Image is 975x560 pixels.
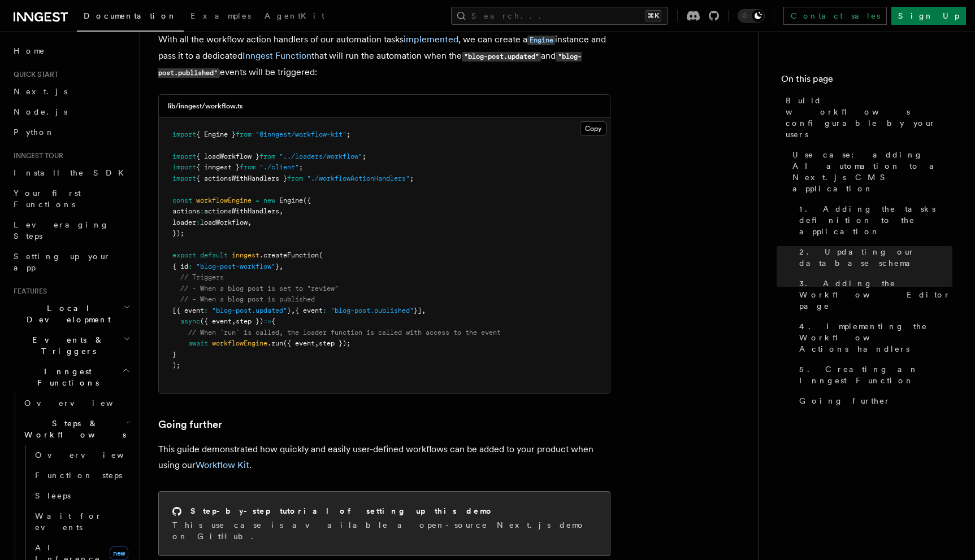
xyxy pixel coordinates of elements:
[267,339,283,347] span: .run
[204,307,208,314] span: :
[188,329,501,336] span: // When `run` is called, the loader function is called with access to the event
[279,152,362,160] span: "../loaders/workflow"
[196,163,240,171] span: { inngest }
[200,207,204,215] span: :
[204,207,279,215] span: actionsWithHandlers
[172,361,180,369] span: );
[84,11,177,20] span: Documentation
[303,196,311,204] span: ({
[14,45,45,56] span: Home
[20,393,133,413] a: Overview
[799,364,952,386] span: 5. Creating an Inngest Function
[200,251,228,259] span: default
[255,196,259,204] span: =
[212,307,287,314] span: "blog-post.updated"
[196,152,259,160] span: { loadWorkflow }
[9,330,133,361] button: Events & Triggers
[331,307,414,314] span: "blog-post.published"
[158,417,222,432] a: Going further
[9,81,133,102] a: Next.js
[168,102,243,111] h3: lib/inngest/workflow.ts
[783,7,887,25] a: Contact sales
[795,316,952,359] a: 4. Implementing the Workflow Actions handlers
[9,361,133,393] button: Inngest Functions
[795,359,952,391] a: 5. Creating an Inngest Function
[738,9,765,23] button: Toggle dark mode
[527,34,555,45] a: Engine
[275,262,279,270] span: }
[14,128,55,137] span: Python
[196,218,200,226] span: :
[799,395,891,406] span: Going further
[795,199,952,242] a: 1. Adding the tasks definition to the application
[295,307,323,314] span: { event
[9,70,58,79] span: Quick start
[24,399,141,408] span: Overview
[891,7,966,25] a: Sign Up
[196,460,249,470] a: Workflow Kit
[9,163,133,183] a: Install the SDK
[781,90,952,145] a: Build workflows configurable by your users
[35,491,71,500] span: Sleeps
[9,366,122,388] span: Inngest Functions
[410,174,414,182] span: ;
[799,246,952,269] span: 2. Updating our database schema
[9,246,133,278] a: Setting up your app
[580,121,606,136] button: Copy
[263,196,275,204] span: new
[180,317,200,325] span: async
[799,321,952,355] span: 4. Implementing the Workflow Actions handlers
[180,285,339,292] span: // - When a blog post is set to "review"
[242,50,311,61] a: Inngest Function
[35,471,122,480] span: Function steps
[232,317,236,325] span: ,
[362,152,366,160] span: ;
[158,441,610,473] p: This guide demonstrated how quickly and easily user-defined workflows can be added to your produc...
[196,262,275,270] span: "blog-post-workflow"
[9,298,133,330] button: Local Development
[279,262,283,270] span: ,
[799,203,952,237] span: 1. Adding the tasks definition to the application
[77,3,184,32] a: Documentation
[259,152,275,160] span: from
[9,151,63,160] span: Inngest tour
[172,207,200,215] span: actions
[271,317,275,325] span: {
[315,339,319,347] span: ,
[462,52,541,62] code: "blog-post.updated"
[158,52,582,78] code: "blog-post.published"
[287,174,303,182] span: from
[781,72,952,90] h4: On this page
[158,491,610,556] a: Step-by-step tutorial of setting up this demoThis use case is available a open-source Next.js dem...
[645,10,661,21] kbd: ⌘K
[9,102,133,122] a: Node.js
[422,307,426,314] span: ,
[14,189,81,209] span: Your first Functions
[786,95,952,140] span: Build workflows configurable by your users
[172,152,196,160] span: import
[200,218,248,226] span: loadWorkflow
[172,262,188,270] span: { id
[527,36,555,45] code: Engine
[180,295,315,303] span: // - When a blog post is published
[31,506,133,537] a: Wait for events
[279,196,303,204] span: Engine
[795,391,952,411] a: Going further
[319,251,323,259] span: (
[14,252,111,272] span: Setting up your app
[188,339,208,347] span: await
[172,174,196,182] span: import
[404,34,458,45] a: implemented
[255,130,346,138] span: "@inngest/workflow-kit"
[319,339,350,347] span: step });
[451,7,668,25] button: Search...⌘K
[14,87,67,96] span: Next.js
[9,122,133,142] a: Python
[20,413,133,445] button: Steps & Workflows
[190,11,251,20] span: Examples
[172,519,596,542] p: This use case is available a open-source Next.js demo on GitHub.
[283,339,315,347] span: ({ event
[172,229,184,237] span: });
[248,218,252,226] span: ,
[14,107,67,116] span: Node.js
